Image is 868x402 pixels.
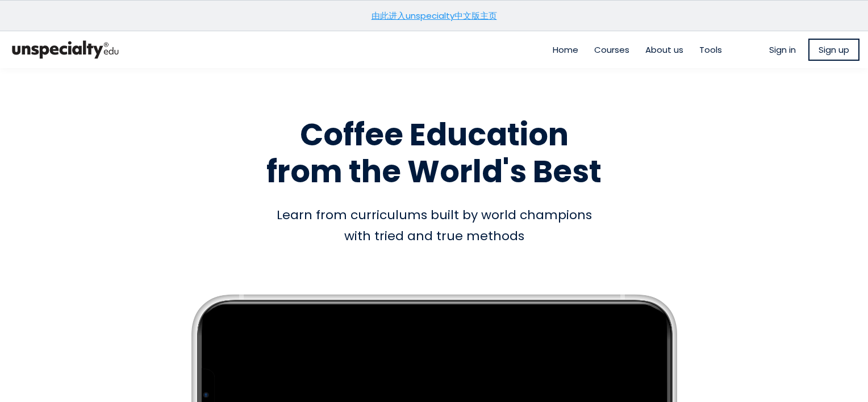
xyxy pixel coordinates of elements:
[110,204,758,247] div: Learn from curriculums built by world champions with tried and true methods
[372,10,497,22] a: 由此进入unspecialty中文版主页
[769,43,796,56] a: Sign in
[645,43,683,56] a: About us
[553,43,578,56] a: Home
[699,43,722,56] a: Tools
[9,36,122,64] img: bc390a18feecddb333977e298b3a00a1.png
[819,43,849,56] span: Sign up
[594,43,629,56] a: Courses
[808,39,859,61] a: Sign up
[110,116,758,190] h1: Coffee Education from the World's Best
